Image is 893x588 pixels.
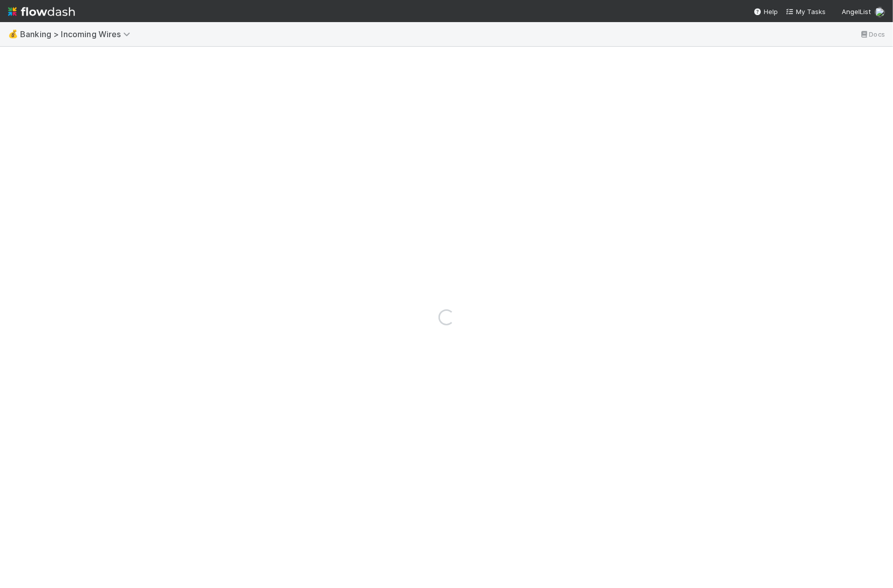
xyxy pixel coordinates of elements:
div: Help [754,7,778,17]
span: AngelList [842,8,871,16]
img: avatar_2de93f86-b6c7-4495-bfe2-fb093354a53c.png [875,7,885,17]
img: logo-inverted-e16ddd16eac7371096b0.svg [8,3,75,20]
span: 💰 [8,30,18,38]
a: Docs [859,28,885,40]
span: My Tasks [786,8,826,16]
span: Banking > Incoming Wires [20,29,135,39]
a: My Tasks [786,7,826,17]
